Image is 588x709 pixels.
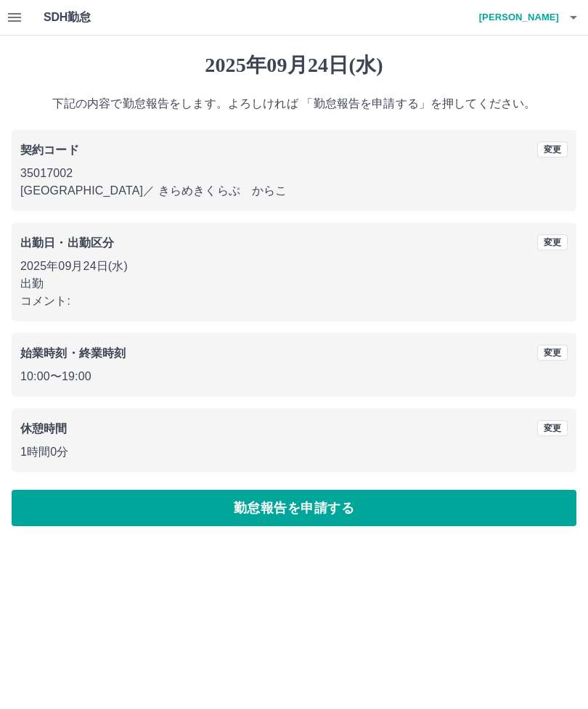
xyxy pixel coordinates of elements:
p: 10:00 〜 19:00 [20,368,568,385]
b: 出勤日・出勤区分 [20,237,114,249]
button: 変更 [537,142,568,157]
p: 35017002 [20,165,568,182]
button: 変更 [537,420,568,436]
b: 休憩時間 [20,422,68,435]
b: 契約コード [20,144,79,156]
b: 始業時刻・終業時刻 [20,347,126,359]
p: [GEOGRAPHIC_DATA] ／ きらめきくらぶ からこ [20,182,568,200]
button: 変更 [537,345,568,361]
p: 2025年09月24日(水) [20,258,568,275]
p: 出勤 [20,275,568,292]
button: 変更 [537,234,568,250]
p: 下記の内容で勤怠報告をします。よろしければ 「勤怠報告を申請する」を押してください。 [12,95,576,112]
h1: 2025年09月24日(水) [12,53,576,78]
p: 1時間0分 [20,443,568,461]
button: 勤怠報告を申請する [12,490,576,526]
p: コメント: [20,292,568,310]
